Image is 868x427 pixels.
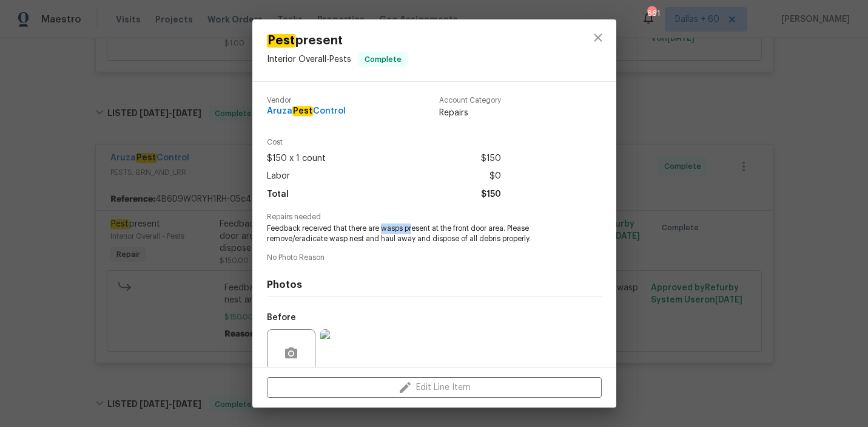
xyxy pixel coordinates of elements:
span: Aruza Control [267,107,346,116]
div: 661 [647,7,656,19]
span: Interior Overall - Pests [267,55,351,64]
h4: Photos [267,279,602,291]
span: Total [267,186,289,203]
span: $0 [490,168,501,185]
span: No Photo Reason [267,254,602,262]
h5: Before [267,313,296,322]
span: Complete [360,53,406,66]
span: Cost [267,138,501,146]
em: Pest [292,106,313,116]
span: present [267,34,408,47]
span: $150 [481,186,501,203]
span: $150 [481,150,501,168]
button: close [584,23,613,52]
span: Feedback received that there are wasps present at the front door area. Please remove/eradicate wa... [267,224,568,244]
span: Account Category [439,97,501,104]
span: Repairs [439,107,501,119]
span: Labor [267,168,290,185]
span: Vendor [267,97,346,104]
em: Pest [267,34,295,47]
span: $150 x 1 count [267,150,326,168]
span: Repairs needed [267,213,602,221]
